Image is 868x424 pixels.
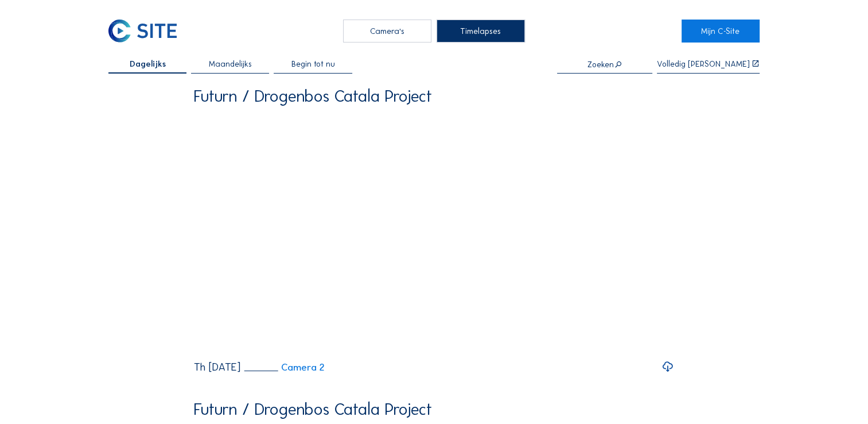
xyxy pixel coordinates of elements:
a: Camera 2 [244,363,325,372]
span: Dagelijks [130,60,166,68]
img: C-SITE Logo [108,20,177,43]
div: Volledig [PERSON_NAME] [657,60,750,68]
video: Your browser does not support the video tag. [194,113,674,353]
div: Futurn / Drogenbos Catala Project [194,88,432,105]
div: Th [DATE] [194,362,240,373]
span: Begin tot nu [291,60,335,68]
div: Futurn / Drogenbos Catala Project [194,402,432,418]
a: C-SITE Logo [108,20,186,43]
div: Camera's [343,20,431,43]
div: Timelapses [437,20,525,43]
span: Maandelijks [209,60,252,68]
a: Mijn C-Site [682,20,760,43]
